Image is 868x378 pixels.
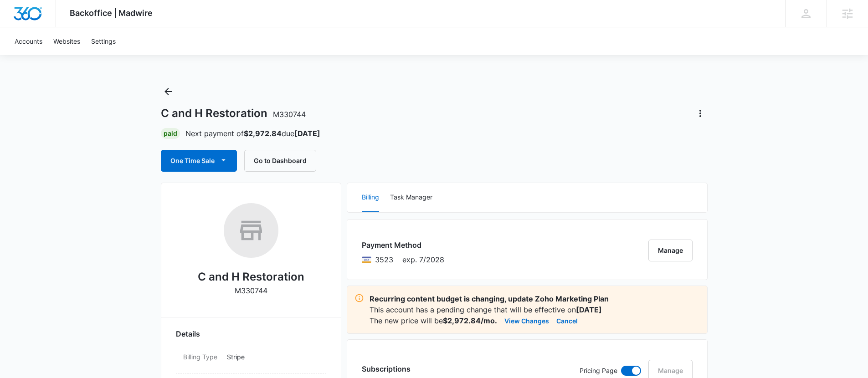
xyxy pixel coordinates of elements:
[362,240,444,250] h3: Payment Method
[273,110,306,119] span: M330744
[370,315,497,326] p: The new price will be
[580,366,617,376] p: Pricing Page
[161,84,175,99] button: Back
[370,293,700,304] p: Recurring content budget is changing, update Zoho Marketing Plan
[235,285,267,296] p: M330744
[161,128,180,139] div: Paid
[443,316,497,325] strong: $2,972.84/mo.
[576,305,602,314] strong: [DATE]
[402,254,444,265] span: exp. 7/2028
[227,352,319,362] p: Stripe
[390,183,432,212] button: Task Manager
[693,106,708,121] button: Actions
[370,304,700,315] p: This account has a pending change that will be effective on
[86,27,121,55] a: Settings
[294,129,320,138] strong: [DATE]
[244,150,316,172] button: Go to Dashboard
[48,27,86,55] a: Websites
[161,107,306,120] h1: C and H Restoration
[185,128,320,139] p: Next payment of due
[375,254,393,265] span: Visa ending with
[183,352,220,362] dt: Billing Type
[556,315,578,326] button: Cancel
[161,150,237,172] button: One Time Sale
[198,269,304,285] h2: C and H Restoration
[362,363,411,374] h3: Subscriptions
[362,183,379,212] button: Billing
[244,129,282,138] strong: $2,972.84
[70,8,153,18] span: Backoffice | Madwire
[504,315,549,326] button: View Changes
[9,27,48,55] a: Accounts
[648,240,693,261] button: Manage
[176,328,200,339] span: Details
[176,347,326,374] div: Billing TypeStripe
